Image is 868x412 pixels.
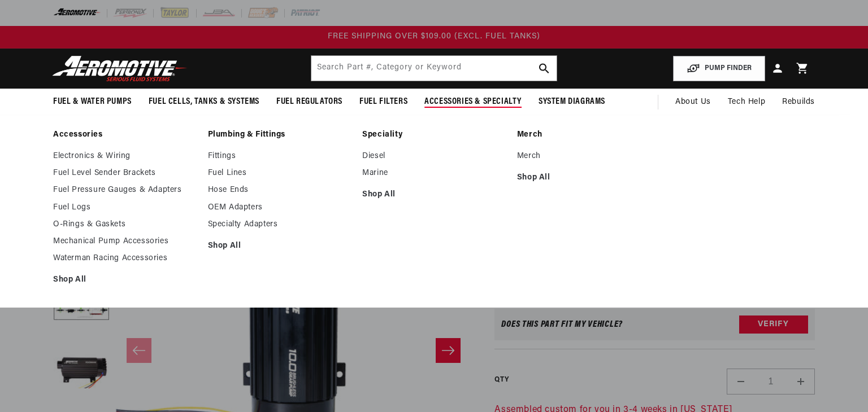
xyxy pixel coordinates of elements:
[208,168,351,178] a: Fuel Lines
[49,55,190,82] img: Aeromotive
[53,96,132,108] span: Fuel & Water Pumps
[728,96,765,108] span: Tech Help
[675,98,711,106] span: About Us
[362,168,506,178] a: Marine
[208,220,351,230] a: Specialty Adapters
[719,89,774,116] summary: Tech Help
[311,56,557,81] input: Search by Part Number, Category or Keyword
[416,89,530,115] summary: Accessories & Specialty
[362,130,506,140] a: Speciality
[774,89,823,116] summary: Rebuilds
[53,168,197,178] a: Fuel Level Sender Brackets
[45,89,140,115] summary: Fuel & Water Pumps
[208,241,351,251] a: Shop All
[140,89,268,115] summary: Fuel Cells, Tanks & Systems
[268,89,351,115] summary: Fuel Regulators
[53,343,110,400] button: Load image 4 in gallery view
[517,130,661,140] a: Merch
[53,281,110,338] button: Load image 3 in gallery view
[351,89,416,115] summary: Fuel Filters
[53,236,197,247] a: Mechanical Pump Accessories
[532,56,557,81] button: search button
[53,253,197,264] a: Waterman Racing Accessories
[53,203,197,213] a: Fuel Logs
[501,320,623,329] div: Does This part fit My vehicle?
[53,275,197,285] a: Shop All
[673,56,765,81] button: PUMP FINDER
[362,190,506,200] a: Shop All
[667,89,719,116] a: About Us
[362,151,506,161] a: Diesel
[424,96,522,108] span: Accessories & Specialty
[494,375,509,385] label: QTY
[208,185,351,195] a: Hose Ends
[517,151,661,161] a: Merch
[436,338,461,363] button: Slide right
[276,96,342,108] span: Fuel Regulators
[739,315,808,334] button: Verify
[53,220,197,230] a: O-Rings & Gaskets
[208,151,351,161] a: Fittings
[127,338,151,363] button: Slide left
[53,151,197,161] a: Electronics & Wiring
[149,96,259,108] span: Fuel Cells, Tanks & Systems
[359,96,407,108] span: Fuel Filters
[517,173,661,183] a: Shop All
[539,96,605,108] span: System Diagrams
[328,32,540,41] span: FREE SHIPPING OVER $109.00 (EXCL. FUEL TANKS)
[53,130,197,140] a: Accessories
[53,185,197,195] a: Fuel Pressure Gauges & Adapters
[530,89,614,115] summary: System Diagrams
[208,203,351,213] a: OEM Adapters
[782,96,815,108] span: Rebuilds
[208,130,351,140] a: Plumbing & Fittings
